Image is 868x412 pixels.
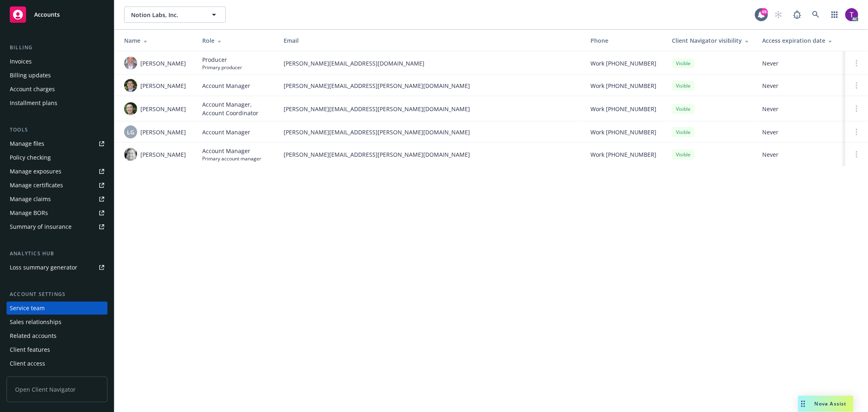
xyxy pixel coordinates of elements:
span: Primary account manager [202,155,261,162]
a: Start snowing [770,7,787,23]
div: Account settings [7,290,107,298]
a: Invoices [7,55,107,68]
span: [PERSON_NAME][EMAIL_ADDRESS][DOMAIN_NAME] [284,59,577,68]
div: Manage files [10,137,44,150]
a: Loss summary generator [7,261,107,274]
a: Account charges [7,83,107,96]
a: Switch app [826,7,843,23]
div: Role [202,36,271,45]
a: Report a Bug [789,7,805,23]
a: Service team [7,302,107,315]
span: Work [PHONE_NUMBER] [590,81,656,90]
a: Search [808,7,824,23]
button: Nova Assist [798,396,853,412]
div: Client features [10,343,50,356]
div: Client access [10,357,45,370]
div: Client Navigator visibility [672,36,749,45]
span: Account Manager [202,81,250,90]
span: LG [127,128,134,136]
span: [PERSON_NAME] [140,128,186,136]
img: photo [124,148,137,161]
a: Manage claims [7,193,107,206]
a: Manage certificates [7,179,107,192]
span: [PERSON_NAME][EMAIL_ADDRESS][PERSON_NAME][DOMAIN_NAME] [284,105,577,113]
span: Producer [202,55,242,64]
div: Summary of insurance [10,220,72,233]
a: Billing updates [7,69,107,82]
a: Installment plans [7,96,107,110]
span: [PERSON_NAME][EMAIL_ADDRESS][PERSON_NAME][DOMAIN_NAME] [284,81,577,90]
div: Related accounts [10,329,57,342]
a: Client features [7,343,107,356]
span: Never [762,150,839,159]
span: Nova Assist [815,400,847,407]
div: Account charges [10,83,55,96]
div: Access expiration date [762,36,839,45]
a: Summary of insurance [7,220,107,233]
img: photo [124,102,137,115]
span: Never [762,81,839,90]
div: Service team [10,302,45,315]
div: Tools [7,126,107,134]
span: [PERSON_NAME] [140,81,186,90]
div: Visible [672,104,695,114]
div: Loss summary generator [10,261,77,274]
span: [PERSON_NAME] [140,59,186,68]
div: Invoices [10,55,32,68]
a: Accounts [7,3,107,26]
div: Installment plans [10,96,57,110]
span: Work [PHONE_NUMBER] [590,150,656,159]
span: [PERSON_NAME] [140,150,186,159]
div: Email [284,36,577,45]
div: Visible [672,127,695,137]
img: photo [845,8,858,21]
div: Phone [590,36,659,45]
div: Policy checking [10,151,51,164]
span: Account Manager [202,128,250,136]
div: Visible [672,58,695,68]
div: Drag to move [798,396,808,412]
img: photo [124,57,137,70]
div: Visible [672,149,695,160]
a: Manage exposures [7,165,107,178]
a: Related accounts [7,329,107,342]
span: Never [762,128,839,136]
div: Billing updates [10,69,51,82]
div: Visible [672,81,695,91]
a: Client access [7,357,107,370]
span: Accounts [34,11,60,18]
div: Billing [7,44,107,52]
span: Account Manager, Account Coordinator [202,100,271,117]
div: Analytics hub [7,250,107,258]
span: Never [762,105,839,113]
div: Manage certificates [10,179,63,192]
div: Manage exposures [10,165,61,178]
div: Manage claims [10,193,51,206]
span: [PERSON_NAME][EMAIL_ADDRESS][PERSON_NAME][DOMAIN_NAME] [284,150,577,159]
div: Manage BORs [10,206,48,219]
div: Sales relationships [10,316,61,329]
span: Work [PHONE_NUMBER] [590,128,656,136]
img: photo [124,79,137,92]
div: 49 [761,8,768,15]
a: Policy checking [7,151,107,164]
button: Notion Labs, Inc. [124,7,226,23]
a: Sales relationships [7,316,107,329]
span: Work [PHONE_NUMBER] [590,105,656,113]
div: Name [124,36,189,45]
span: Account Manager [202,147,261,155]
span: Notion Labs, Inc. [131,11,201,19]
a: Manage BORs [7,206,107,219]
a: Manage files [7,137,107,150]
span: [PERSON_NAME] [140,105,186,113]
span: Never [762,59,839,68]
span: Open Client Navigator [7,377,107,402]
span: Work [PHONE_NUMBER] [590,59,656,68]
span: [PERSON_NAME][EMAIL_ADDRESS][PERSON_NAME][DOMAIN_NAME] [284,128,577,136]
span: Primary producer [202,64,242,71]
